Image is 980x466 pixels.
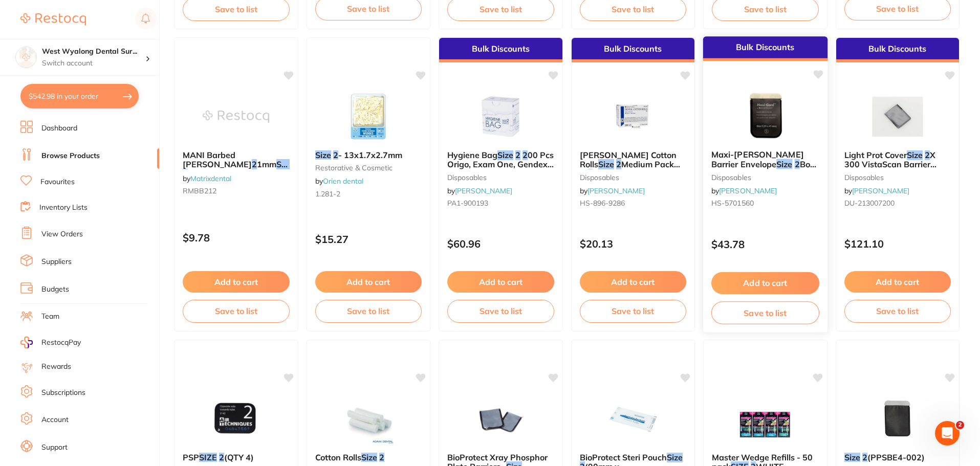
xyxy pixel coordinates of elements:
h4: West Wyalong Dental Surgery (DentalTown 4) [42,47,145,57]
span: PA1-900193 [447,198,488,208]
button: Save to list [844,300,951,322]
a: Inventory Lists [39,203,88,213]
p: $9.78 [183,232,290,243]
img: HENRY SCHEIN Cotton Rolls Size 2 Medium Pack of 2000 [600,91,666,142]
span: (QTY 4) [224,452,254,462]
span: - 13x1.7x2.7mm [338,150,402,160]
small: disposables [580,173,687,182]
a: Restocq Logo [20,8,86,31]
span: Hygiene Bag [447,150,497,160]
button: Save to list [580,300,687,322]
button: Save to list [711,301,819,324]
small: restorative & cosmetic [315,164,422,172]
img: BioProtect Xray Phosphor Plate Barriers - Size 2 100/pk [467,393,534,445]
span: by [183,174,231,183]
span: [PERSON_NAME] Cotton Rolls [580,150,677,169]
button: Add to cart [711,272,819,294]
span: 000 [593,169,608,179]
small: disposables [711,173,819,181]
em: SIZE [199,452,217,462]
img: BioProtect Steri Pouch Size 2 (90mm x 165mm) 200/pk 20/ctn [600,393,666,445]
span: HS-5701560 [711,198,754,208]
em: 2 [183,169,188,179]
em: 2 [515,150,520,160]
p: $20.13 [580,238,687,250]
span: HS-896-9286 [580,198,625,208]
em: 2 [219,452,224,462]
b: Maxi-Gard VL Barrier Envelope Size 2 Box of 300 [711,150,819,169]
span: RestocqPay [41,338,81,348]
button: Save to list [183,300,290,322]
b: Hygiene Bag Size 2 200 Pcs Origo, Exam One, Gendex, Optim [447,150,554,169]
span: by [711,186,777,195]
em: Size [844,452,860,462]
a: Support [41,442,68,453]
button: Save to list [315,300,422,322]
a: [PERSON_NAME] [852,186,909,195]
em: 2 [252,159,257,169]
em: 2 [925,150,930,160]
b: Size 2 - 13x1.7x2.7mm [315,150,422,160]
small: disposables [844,173,951,182]
a: Rewards [41,362,71,372]
em: Size [497,150,513,160]
span: MANI Barbed [PERSON_NAME] [183,150,252,169]
iframe: Intercom live chat [935,421,960,446]
em: Size [315,150,331,160]
b: HENRY SCHEIN Cotton Rolls Size 2 Medium Pack of 2000 [580,150,687,169]
p: $43.78 [711,238,819,250]
span: by [315,176,363,186]
b: Cotton Rolls Size 2 [315,453,422,462]
span: BioProtect Steri Pouch [580,452,667,462]
img: PSP SIZE 2 (QTY 4) [203,393,269,445]
span: 1mm [257,159,276,169]
em: Size [776,159,792,169]
p: $15.27 [315,233,422,245]
em: 2 [795,159,800,169]
div: Bulk Discounts [703,36,827,61]
a: Favourites [40,177,75,187]
b: PSP SIZE 2 (QTY 4) [183,453,290,462]
span: PSP [183,452,199,462]
span: Box of 300 [711,159,816,179]
span: (6) Yellow [188,169,226,179]
em: 2 [616,159,621,169]
img: Cotton Rolls Size 2 [335,393,402,445]
a: Subscriptions [41,388,85,398]
a: [PERSON_NAME] [719,186,777,195]
a: Team [41,312,59,322]
span: (PPSBE4-002) [867,452,925,462]
span: by [447,186,512,195]
a: Account [41,415,69,425]
a: Suppliers [41,257,72,267]
div: Bulk Discounts [572,38,695,62]
button: Add to cart [315,271,422,293]
span: 00 Pcs Origo, Exam One, Gendex, Optim [447,150,554,179]
em: Size [667,452,683,462]
img: Light Prot Cover Size 2 X 300 VistaScan Barrier Envelopes [864,91,931,142]
a: Matrixdental [190,174,231,183]
em: Size [907,150,923,160]
span: 2 [956,421,964,429]
span: DU-213007200 [844,198,895,208]
em: 2 [587,169,593,179]
img: Master Wedge Refills - 50 pack SIZE 2 WHITE [732,393,798,445]
button: $542.98 in your order [20,84,139,108]
div: Bulk Discounts [836,38,960,62]
em: 2 [379,452,384,462]
em: Size [361,452,377,462]
a: [PERSON_NAME] [587,186,645,195]
b: Size 2 (PPSBE4-002) [844,453,951,462]
em: 2 [862,452,867,462]
a: Budgets [41,284,69,295]
span: X 300 VistaScan Barrier Envelopes [844,150,937,179]
em: 2 [333,150,338,160]
p: Switch account [42,58,145,69]
a: Browse Products [41,151,100,161]
img: Restocq Logo [20,13,86,26]
img: RestocqPay [20,337,33,348]
img: MANI Barbed Broach 21mm Size 2 (6) Yellow [203,91,269,142]
button: Add to cart [183,271,290,293]
span: 1.281-2 [315,189,340,198]
p: $121.10 [844,238,951,250]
